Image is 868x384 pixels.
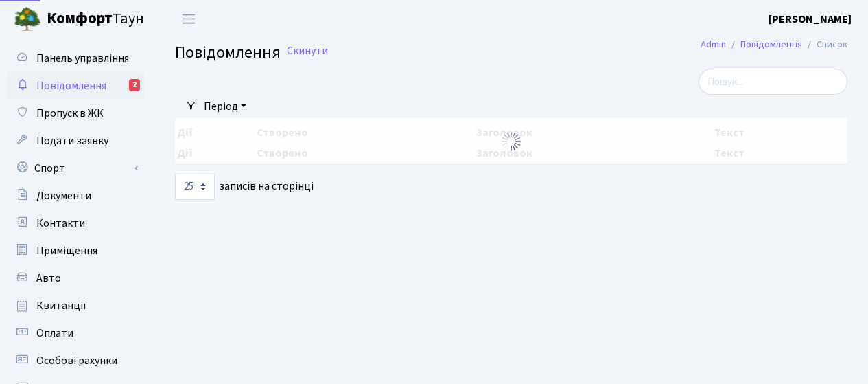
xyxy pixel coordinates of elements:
b: [PERSON_NAME] [769,12,852,27]
a: Контакти [7,210,144,237]
input: Пошук... [699,69,847,95]
a: Період [198,95,252,118]
span: Особові рахунки [36,353,117,368]
span: Таун [47,8,144,31]
a: Особові рахунки [7,347,144,374]
select: записів на сторінці [175,174,215,200]
nav: breadcrumb [680,30,868,59]
div: 2 [129,79,140,91]
a: Скинути [287,45,328,58]
b: Комфорт [47,8,113,30]
span: Повідомлення [175,41,281,65]
span: Повідомлення [36,78,106,93]
span: Документи [36,188,91,203]
a: Admin [701,37,726,52]
a: Оплати [7,319,144,347]
span: Подати заявку [36,133,108,148]
span: Авто [36,271,61,286]
a: [PERSON_NAME] [769,11,852,27]
a: Повідомлення2 [7,72,144,100]
a: Документи [7,182,144,210]
a: Квитанції [7,292,144,319]
img: Обробка... [500,131,522,153]
span: Панель управління [36,51,129,66]
a: Повідомлення [740,37,802,52]
a: Подати заявку [7,127,144,155]
a: Спорт [7,155,144,182]
img: logo.png [14,5,41,33]
a: Приміщення [7,237,144,264]
a: Панель управління [7,45,144,72]
label: записів на сторінці [175,174,314,200]
a: Авто [7,264,144,292]
span: Пропуск в ЖК [36,106,104,121]
span: Контакти [36,216,85,231]
span: Квитанції [36,298,86,313]
a: Пропуск в ЖК [7,100,144,127]
span: Оплати [36,326,73,341]
span: Приміщення [36,243,97,258]
li: Список [802,37,847,52]
button: Переключити навігацію [172,8,206,30]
